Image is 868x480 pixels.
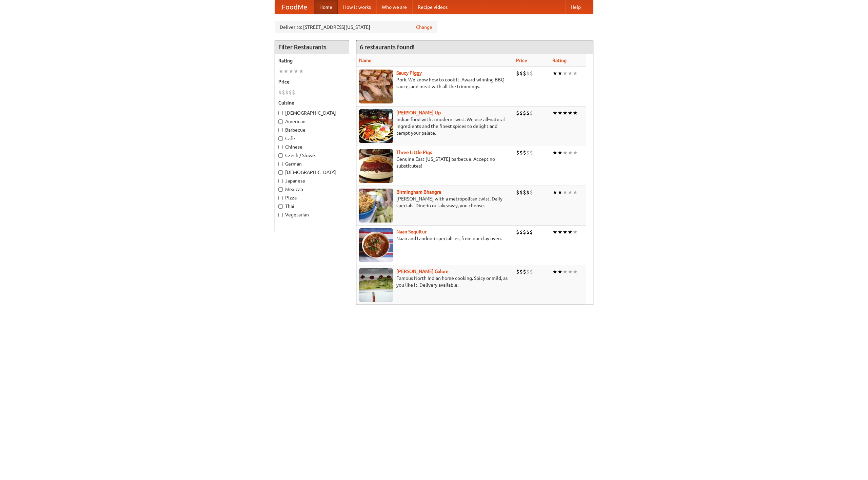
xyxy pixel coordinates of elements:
[573,228,578,236] li: ★
[359,76,511,90] p: Pork. We know how to cook it. Award-winning BBQ sauce, and meat with all the trimmings.
[573,268,578,275] li: ★
[359,156,511,169] p: Genuine East [US_STATE] barbecue. Accept no substitutes!
[359,58,372,63] a: Name
[519,149,523,156] li: $
[552,70,557,77] li: ★
[314,0,338,14] a: Home
[359,189,393,223] img: bhangra.jpg
[278,89,282,96] li: $
[568,149,573,156] li: ★
[278,136,283,141] input: Cafe
[573,149,578,156] li: ★
[278,170,283,175] input: [DEMOGRAPHIC_DATA]
[563,189,568,196] li: ★
[285,89,289,96] li: $
[530,228,533,236] li: $
[278,152,346,159] label: Czech / Slovak
[523,189,526,196] li: $
[289,68,294,75] li: ★
[526,189,530,196] li: $
[396,70,422,76] b: Saucy Piggy
[552,189,557,196] li: ★
[557,70,563,77] li: ★
[523,268,526,275] li: $
[278,186,346,193] label: Mexican
[526,149,530,156] li: $
[557,189,563,196] li: ★
[359,275,511,288] p: Famous North Indian home cooking. Spicy or mild, as you like it. Delivery available.
[278,162,283,166] input: German
[530,189,533,196] li: $
[568,268,573,275] li: ★
[519,189,523,196] li: $
[563,109,568,117] li: ★
[278,196,283,200] input: Pizza
[359,235,511,242] p: Naan and tandoori specialties, from our clay oven.
[278,68,283,75] li: ★
[359,70,393,103] img: saucy.jpg
[396,269,449,274] a: [PERSON_NAME] Galore
[278,143,346,150] label: Chinese
[523,149,526,156] li: $
[530,149,533,156] li: $
[563,149,568,156] li: ★
[278,187,283,192] input: Mexican
[523,228,526,236] li: $
[552,228,557,236] li: ★
[282,89,285,96] li: $
[557,268,563,275] li: ★
[278,135,346,142] label: Cafe
[359,149,393,183] img: littlepigs.jpg
[526,109,530,117] li: $
[278,57,346,64] h5: Rating
[360,44,415,50] ng-pluralize: 6 restaurants found!
[278,179,283,183] input: Japanese
[530,109,533,117] li: $
[516,58,527,63] a: Price
[516,189,519,196] li: $
[294,68,299,75] li: ★
[530,268,533,275] li: $
[278,211,346,218] label: Vegetarian
[396,229,427,234] a: Naan Sequitur
[396,189,441,195] a: Birmingham Bhangra
[519,70,523,77] li: $
[523,70,526,77] li: $
[278,194,346,201] label: Pizza
[278,145,283,149] input: Chinese
[275,0,314,14] a: FoodMe
[568,189,573,196] li: ★
[516,70,519,77] li: $
[278,213,283,217] input: Vegetarian
[557,228,563,236] li: ★
[530,70,533,77] li: $
[278,169,346,176] label: [DEMOGRAPHIC_DATA]
[278,177,346,184] label: Japanese
[278,128,283,132] input: Barbecue
[283,68,289,75] li: ★
[552,149,557,156] li: ★
[275,21,437,33] div: Deliver to: [STREET_ADDRESS][US_STATE]
[338,0,376,14] a: How it works
[519,109,523,117] li: $
[278,78,346,85] h5: Price
[278,119,283,124] input: American
[516,109,519,117] li: $
[516,268,519,275] li: $
[568,228,573,236] li: ★
[412,0,453,14] a: Recipe videos
[278,111,283,115] input: [DEMOGRAPHIC_DATA]
[573,189,578,196] li: ★
[359,228,393,262] img: naansequitur.jpg
[563,70,568,77] li: ★
[557,109,563,117] li: ★
[523,109,526,117] li: $
[376,0,412,14] a: Who we are
[552,109,557,117] li: ★
[359,268,393,302] img: currygalore.jpg
[299,68,304,75] li: ★
[573,109,578,117] li: ★
[278,118,346,125] label: American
